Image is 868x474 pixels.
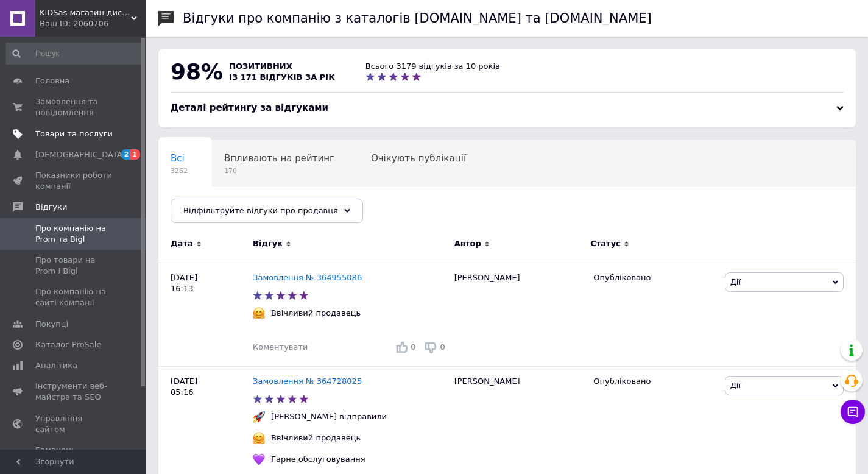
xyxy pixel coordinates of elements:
[253,377,362,386] a: Замовлення № 364728025
[171,153,185,164] span: Всі
[253,238,283,249] span: Відгук
[171,238,193,249] span: Дата
[590,238,621,249] span: Статус
[35,319,68,330] span: Покупці
[841,400,865,424] button: Чат з покупцем
[253,432,265,444] img: :hugging_face:
[35,170,113,192] span: Показники роботи компанії
[35,149,125,160] span: [DEMOGRAPHIC_DATA]
[268,411,390,422] div: [PERSON_NAME] відправили
[253,273,362,282] a: Замовлення № 364955086
[40,18,146,29] div: Ваш ID: 2060706
[253,453,265,465] img: :purple_heart:
[730,381,741,390] span: Дії
[730,277,741,286] span: Дії
[171,199,294,210] span: Опубліковані без комен...
[35,286,113,308] span: Про компанію на сайті компанії
[454,238,481,249] span: Автор
[268,308,364,319] div: Ввічливий продавець
[40,7,131,18] span: KIDSas магазин-дискаунтер дитячих товарів
[268,454,368,465] div: Гарне обслуговування
[448,263,588,366] div: [PERSON_NAME]
[35,96,113,118] span: Замовлення та повідомлення
[183,206,338,215] span: Відфільтруйте відгуки про продавця
[183,11,652,26] h1: Відгуки про компанію з каталогів [DOMAIN_NAME] та [DOMAIN_NAME]
[35,255,113,277] span: Про товари на Prom і Bigl
[171,59,223,84] span: 98%
[35,76,69,87] span: Головна
[35,413,113,435] span: Управління сайтом
[229,62,292,71] span: позитивних
[35,223,113,245] span: Про компанію на Prom та Bigl
[253,342,308,353] div: Коментувати
[224,166,334,175] span: 170
[158,186,319,233] div: Опубліковані без коментаря
[121,149,131,160] span: 2
[158,263,253,366] div: [DATE] 16:13
[35,129,113,140] span: Товари та послуги
[171,102,844,115] div: Деталі рейтингу за відгуками
[171,166,188,175] span: 3262
[440,342,445,352] span: 0
[411,342,415,352] span: 0
[365,61,500,72] div: Всього 3179 відгуків за 10 років
[171,102,328,113] span: Деталі рейтингу за відгуками
[130,149,140,160] span: 1
[35,339,101,350] span: Каталог ProSale
[371,153,466,164] span: Очікують публікації
[229,73,335,82] span: із 171 відгуків за рік
[6,43,144,65] input: Пошук
[35,202,67,213] span: Відгуки
[593,272,715,283] div: Опубліковано
[593,376,715,387] div: Опубліковано
[35,360,77,371] span: Аналітика
[253,342,308,352] span: Коментувати
[35,381,113,403] span: Інструменти веб-майстра та SEO
[253,411,265,423] img: :rocket:
[35,445,113,467] span: Гаманець компанії
[268,433,364,444] div: Ввічливий продавець
[224,153,334,164] span: Впливають на рейтинг
[253,307,265,319] img: :hugging_face:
